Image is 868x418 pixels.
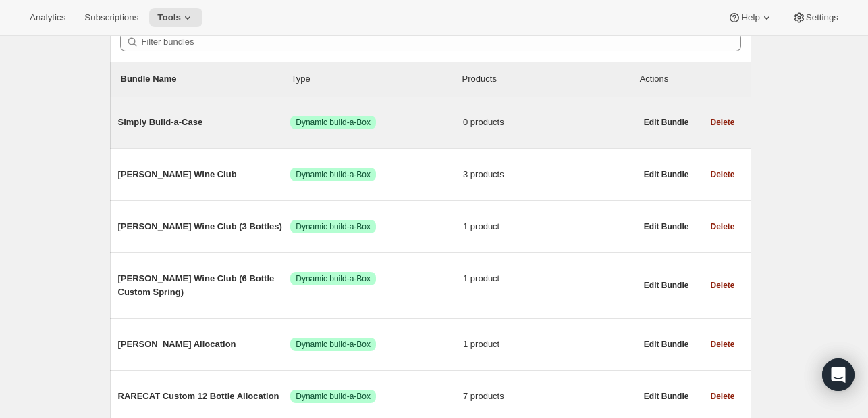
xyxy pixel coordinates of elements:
[157,12,181,23] span: Tools
[636,387,697,406] button: Edit Bundle
[710,221,734,232] span: Delete
[118,220,291,233] span: [PERSON_NAME] Wine Club (3 Bottles)
[296,391,371,402] span: Dynamic build-a-Box
[118,116,291,129] span: Simply Build-a-Case
[636,335,697,354] button: Edit Bundle
[702,335,742,354] button: Delete
[822,358,855,391] div: Open Intercom Messenger
[463,116,636,129] span: 0 products
[296,117,371,128] span: Dynamic build-a-Box
[741,12,759,23] span: Help
[644,280,689,291] span: Edit Bundle
[118,390,291,403] span: RARECAT Custom 12 Bottle Allocation
[702,217,742,236] button: Delete
[121,72,292,86] p: Bundle Name
[710,339,734,350] span: Delete
[292,72,462,86] div: Type
[463,338,636,351] span: 1 product
[636,165,697,184] button: Edit Bundle
[636,217,697,236] button: Edit Bundle
[644,169,689,180] span: Edit Bundle
[463,220,636,233] span: 1 product
[76,8,146,27] button: Subscriptions
[702,387,742,406] button: Delete
[702,276,742,295] button: Delete
[636,113,697,132] button: Edit Bundle
[710,391,734,402] span: Delete
[644,117,689,128] span: Edit Bundle
[142,32,741,51] input: Filter bundles
[22,8,74,27] button: Analytics
[806,12,838,23] span: Settings
[118,168,291,181] span: [PERSON_NAME] Wine Club
[296,339,371,350] span: Dynamic build-a-Box
[702,165,742,184] button: Delete
[720,8,781,27] button: Help
[710,169,734,180] span: Delete
[640,72,740,86] div: Actions
[644,221,689,232] span: Edit Bundle
[784,8,846,27] button: Settings
[702,113,742,132] button: Delete
[463,272,636,285] span: 1 product
[636,276,697,295] button: Edit Bundle
[149,8,202,27] button: Tools
[710,280,734,291] span: Delete
[644,391,689,402] span: Edit Bundle
[30,12,65,23] span: Analytics
[296,273,371,284] span: Dynamic build-a-Box
[644,339,689,350] span: Edit Bundle
[710,117,734,128] span: Delete
[463,168,636,181] span: 3 products
[84,12,138,23] span: Subscriptions
[118,272,291,299] span: [PERSON_NAME] Wine Club (6 Bottle Custom Spring)
[462,72,633,86] div: Products
[296,221,371,232] span: Dynamic build-a-Box
[118,338,291,351] span: [PERSON_NAME] Allocation
[463,390,636,403] span: 7 products
[296,169,371,180] span: Dynamic build-a-Box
